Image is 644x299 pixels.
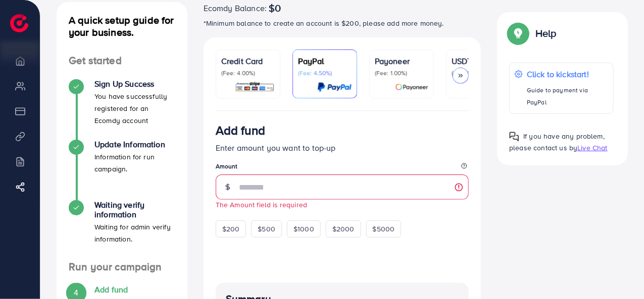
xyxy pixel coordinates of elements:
h4: Waiting verify information [94,200,175,219]
p: *Minimum balance to create an account is $200, please add more money. [204,17,481,29]
h4: Run your campaign [57,261,187,273]
span: $0 [269,2,281,14]
h4: A quick setup guide for your business. [57,14,187,38]
span: $1000 [293,224,314,234]
h4: Get started [57,54,187,67]
p: Payoneer [375,55,428,67]
h4: Update Information [94,140,175,149]
img: card [317,81,352,93]
p: (Fee: 1.00%) [375,69,428,77]
img: card [395,81,428,93]
img: card [235,81,275,93]
li: Sign Up Success [57,79,187,140]
li: Update Information [57,140,187,200]
legend: Amount [216,162,469,174]
span: Live Chat [577,143,607,153]
h4: Add fund [94,285,175,294]
img: logo [10,14,28,32]
span: 4 [74,287,78,298]
p: You have successfully registered for an Ecomdy account [94,90,175,127]
p: Information for run campaign. [94,151,175,175]
span: $2000 [332,224,355,234]
span: $5000 [373,224,395,234]
p: USDT [452,55,505,67]
p: (Fee: 0.00%) [452,69,505,77]
iframe: Chat [601,254,636,291]
img: Popup guide [509,132,519,142]
h4: Sign Up Success [94,79,175,89]
span: If you have any problem, please contact us by [509,131,605,153]
span: $200 [222,224,240,234]
img: Popup guide [509,24,527,42]
p: (Fee: 4.50%) [298,69,352,77]
p: Enter amount you want to top-up [216,142,469,154]
p: Help [535,27,557,39]
p: Waiting for admin verify information. [94,221,175,245]
p: (Fee: 4.00%) [221,69,275,77]
small: The Amount field is required [216,200,307,209]
span: $500 [258,224,275,234]
li: Waiting verify information [57,200,187,261]
span: Ecomdy Balance: [204,2,267,14]
p: PayPal [298,55,352,67]
p: Credit Card [221,55,275,67]
p: Guide to payment via PayPal [527,84,608,108]
p: Click to kickstart! [527,68,608,80]
h3: Add fund [216,123,265,138]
